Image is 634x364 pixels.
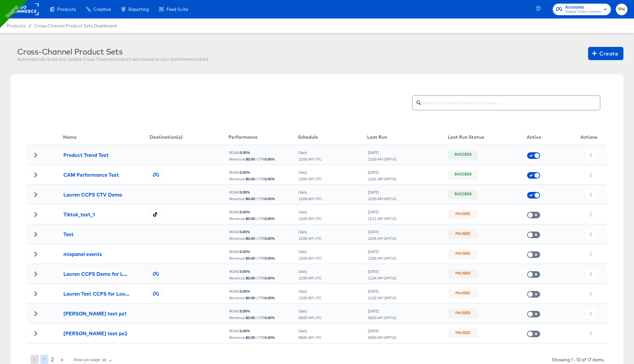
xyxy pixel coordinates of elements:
button: 1 [40,355,48,364]
div: Revenue: | CTR: [229,335,298,340]
div: ROAS: [229,210,298,214]
b: 0.00 % [264,176,275,181]
div: [DATE] [368,230,397,234]
div: 08:00 AM GMT-01 [368,335,397,340]
div: [DATE] [368,289,397,294]
div: CAM Performance Test [63,171,119,178]
div: [DATE] [368,309,397,313]
div: [DATE] [368,170,397,175]
div: Revenue: | CTR: [229,197,298,201]
b: 0.00 % [240,170,250,175]
div: Success [454,172,472,178]
span: Creative [93,7,111,12]
div: ROAS: [229,230,298,234]
input: Search Cross-Channel Product Set by name [421,93,600,107]
div: 12:11 AM GMT-01 [368,216,397,221]
div: Paused [455,251,471,257]
div: Daily [298,230,322,234]
div: Paused [455,231,471,237]
div: Toggle Row Expanded [27,291,44,296]
div: 12:00 AM UTC [298,236,322,241]
div: Toggle Row Expanded [27,311,44,316]
div: Paused [455,310,471,316]
th: Schedule [298,129,367,145]
button: AccountsStaging Testing Company [553,4,611,15]
th: Last Run Status [448,129,527,145]
b: $ 0.00 [246,275,255,280]
div: Revenue: | CTR: [229,315,298,320]
div: 12:00 AM UTC [298,177,322,181]
th: Last Run [367,129,448,145]
div: [PERSON_NAME] test ps1 [63,310,126,317]
div: 12:00 AM UTC [298,216,322,221]
div: 12:05 AM GMT-01 [368,256,397,261]
div: ROAS: [229,329,298,333]
b: 0.00 % [240,150,250,155]
div: 12:00 AM UTC [298,197,322,201]
button: 2 [48,355,56,364]
th: Performance [229,129,298,145]
span: > [60,355,64,364]
span: / [25,23,34,28]
b: $ 0.00 [246,315,255,320]
div: ROAS: [229,309,298,313]
div: 12:03 AM GMT-01 [368,157,397,162]
a: Cross-Channel Product Sets Dashboard [34,23,117,28]
b: $ 0.00 [246,176,255,181]
b: $ 0.00 [246,236,255,241]
div: Paused [455,271,471,277]
div: Daily [298,269,322,274]
div: Test [63,231,74,238]
div: 12:00 AM UTC [298,276,322,280]
div: Toggle Row Expanded [27,153,44,157]
div: ROAS: [229,170,298,175]
div: [DATE] [368,249,397,254]
div: ROAS: [229,150,298,155]
div: 12:00 AM UTC [298,256,322,261]
div: Revenue: | CTR: [229,236,298,241]
div: Lauren Test CCPS for Loom [63,290,129,297]
div: Paused [455,211,471,217]
b: $ 0.00 [246,157,255,162]
div: Lauren CCPS Demo for Loom [63,271,129,277]
div: Cross-Channel Product Sets [17,47,208,56]
b: 0.00 % [264,335,275,340]
th: Active [527,129,571,145]
div: Daily [298,170,322,175]
span: Products [7,23,25,28]
b: 0.00 % [264,295,275,300]
div: 08:00 AM GMT-01 [368,315,397,320]
div: [DATE] [368,210,397,214]
div: Revenue: | CTR: [229,256,298,261]
div: 08:00 AM UTC [298,335,322,340]
div: Success [454,152,472,158]
b: 0.00 % [264,315,275,320]
span: RN [618,6,625,13]
div: Toggle Row Expanded [27,232,44,237]
div: Revenue: | CTR: [229,296,298,300]
div: [DATE] [368,190,397,195]
b: 0.00 % [240,289,250,294]
div: Daily [298,249,322,254]
span: Products [57,7,76,12]
div: Toggle Row Expanded [27,252,44,256]
div: Toggle Row Expanded [27,172,44,177]
div: Toggle Row Expanded [27,272,44,276]
div: 08:00 AM UTC [298,315,322,320]
div: Daily [298,329,322,333]
span: Reporting [128,7,149,12]
div: [DATE] [368,150,397,155]
div: ROAS: [229,249,298,254]
span: 1 [43,355,45,364]
button: > [58,355,66,364]
div: 11:02 AM GMT-01 [368,296,397,300]
div: Tiktok_test_1 [63,211,95,218]
div: Paused [455,291,471,297]
th: Destination(s) [150,129,229,145]
b: $ 0.00 [246,295,255,300]
div: 12:00 AM GMT-01 [368,197,397,201]
b: 0.00 % [264,157,275,162]
button: Create [588,47,623,60]
div: 11:24 AM GMT-01 [368,276,397,280]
